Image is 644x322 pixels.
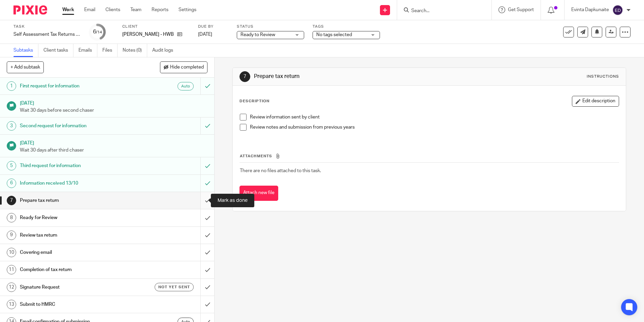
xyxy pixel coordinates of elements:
[612,5,623,16] img: svg%3E
[43,44,73,57] a: Client tasks
[122,24,190,29] label: Client
[7,231,16,240] div: 9
[411,8,471,14] input: Search
[13,31,81,38] div: Self Assessment Tax Returns - NON BOOKKEEPING CLIENTS
[7,283,16,292] div: 12
[7,81,16,91] div: 1
[20,230,136,240] h1: Review tax return
[7,248,16,257] div: 10
[20,213,136,223] h1: Ready for Review
[102,44,118,57] a: Files
[240,32,275,37] span: Ready to Review
[239,186,278,201] button: Attach new file
[571,6,609,13] p: Evinta Dapkunaite
[250,124,618,131] p: Review notes and submission from previous years
[178,82,194,90] div: Auto
[152,6,168,13] a: Reports
[130,6,141,13] a: Team
[20,107,208,114] p: Wait 30 days before second chaser
[7,196,16,205] div: 7
[7,161,16,170] div: 5
[13,5,47,15] img: Pixie
[152,44,178,57] a: Audit logs
[7,300,16,309] div: 13
[572,96,619,107] button: Edit description
[13,24,81,29] label: Task
[20,247,136,258] h1: Covering email
[20,195,136,206] h1: Prepare tax return
[62,6,74,13] a: Work
[20,178,136,188] h1: Information received 13/10
[587,74,619,79] div: Instructions
[84,6,95,13] a: Email
[20,265,136,275] h1: Completion of tax return
[198,32,212,37] span: [DATE]
[179,6,196,13] a: Settings
[93,28,102,36] div: 6
[170,65,204,70] span: Hide completed
[20,81,136,91] h1: First request for information
[20,98,208,107] h1: [DATE]
[13,44,38,57] a: Subtasks
[7,213,16,222] div: 8
[160,61,207,73] button: Hide completed
[122,31,174,38] p: [PERSON_NAME] - HWB
[239,99,269,104] p: Description
[237,24,304,29] label: Status
[7,265,16,274] div: 11
[20,282,136,292] h1: Signature Request
[105,6,120,13] a: Clients
[250,114,618,120] p: Review information sent by client
[20,121,136,131] h1: Second request for information
[123,44,147,57] a: Notes (0)
[508,7,534,12] span: Get Support
[240,168,321,173] span: There are no files attached to this task.
[20,138,208,146] h1: [DATE]
[78,44,97,57] a: Emails
[158,284,190,290] span: Not yet sent
[239,71,250,82] div: 7
[7,121,16,131] div: 3
[240,154,272,158] span: Attachments
[198,24,228,29] label: Due by
[20,299,136,310] h1: Submit to HMRC
[96,30,102,34] small: /14
[254,73,444,80] h1: Prepare tax return
[20,161,136,171] h1: Third request for information
[7,179,16,188] div: 6
[7,61,44,73] button: + Add subtask
[20,147,208,154] p: Wait 30 days after third chaser
[313,24,380,29] label: Tags
[316,32,352,37] span: No tags selected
